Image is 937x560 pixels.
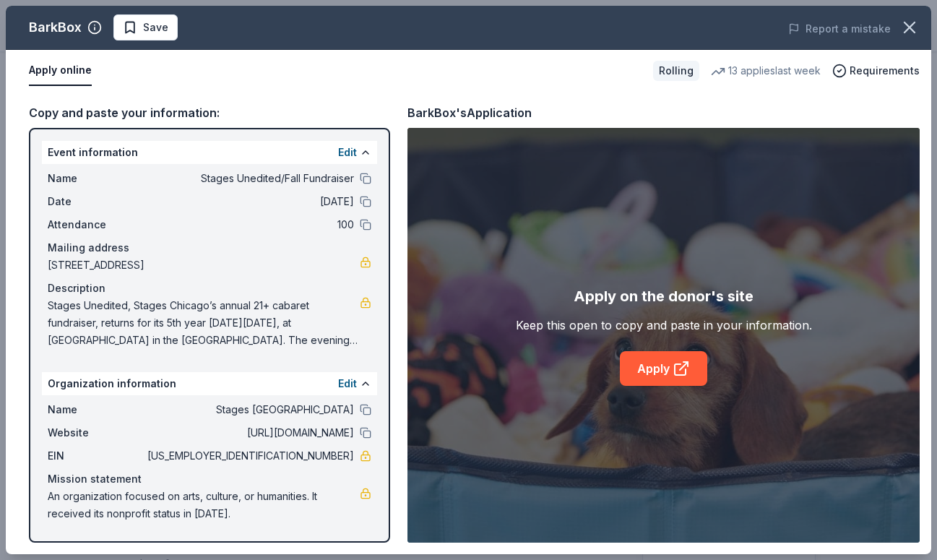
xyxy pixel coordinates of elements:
div: Event information [42,141,377,164]
div: BarkBox's Application [407,103,532,122]
a: Apply [620,351,707,386]
button: Apply online [29,56,92,86]
button: Requirements [832,62,920,79]
span: Stages Unedited/Fall Fundraiser [144,170,354,187]
button: Edit [338,144,357,161]
span: An organization focused on arts, culture, or humanities. It received its nonprofit status in [DATE]. [48,488,360,522]
span: Attendance [48,216,144,233]
div: Mission statement [48,470,371,488]
span: Website [48,424,144,441]
span: Save [143,19,168,36]
div: Rolling [653,61,699,81]
span: Date [48,193,144,210]
div: Keep this open to copy and paste in your information. [516,316,812,334]
button: Save [113,14,178,40]
div: Copy and paste your information: [29,103,390,122]
div: Apply on the donor's site [574,285,754,308]
span: Name [48,170,144,187]
span: [STREET_ADDRESS] [48,257,360,274]
span: [URL][DOMAIN_NAME] [144,424,354,441]
span: Stages [GEOGRAPHIC_DATA] [144,401,354,418]
div: Organization information [42,372,377,395]
span: Name [48,401,144,418]
div: BarkBox [29,16,82,39]
span: 100 [144,216,354,233]
span: [US_EMPLOYER_IDENTIFICATION_NUMBER] [144,447,354,465]
div: Description [48,280,371,297]
div: 13 applies last week [711,62,821,79]
span: [DATE] [144,193,354,210]
div: Mailing address [48,239,371,257]
button: Edit [338,375,357,392]
button: Report a mistake [788,20,891,38]
span: Requirements [850,62,920,79]
span: EIN [48,447,144,465]
span: Stages Unedited, Stages Chicago’s annual 21+ cabaret fundraiser, returns for its 5th year [DATE][... [48,297,360,349]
